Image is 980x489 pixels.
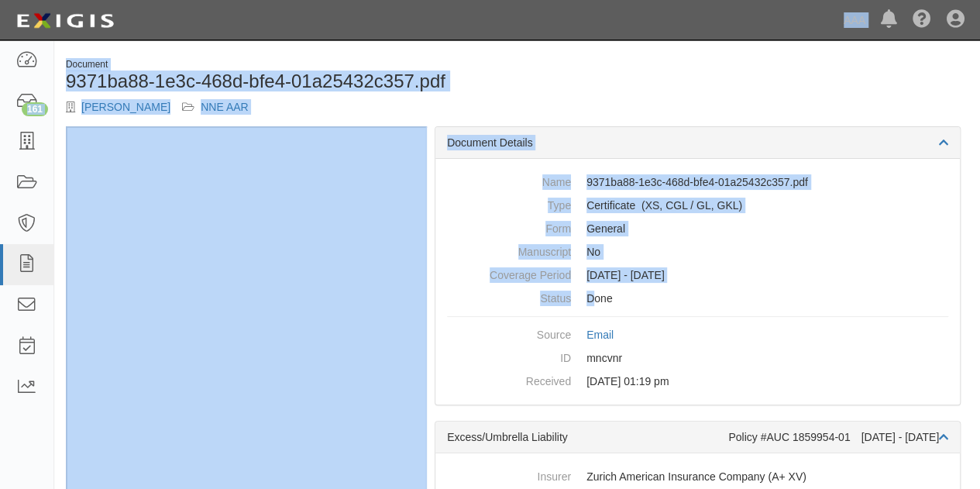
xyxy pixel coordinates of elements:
[447,323,571,343] dt: Source
[447,217,948,240] dd: General
[836,5,873,36] a: AAA
[447,217,571,236] dt: Form
[447,170,571,190] dt: Name
[201,101,248,113] a: NNE AAR
[586,329,614,341] a: Email
[447,346,948,370] dd: mncvnr
[66,71,506,91] h1: 9371ba88-1e3c-468d-bfe4-01a25432c357.pdf
[447,194,571,213] dt: Type
[447,287,571,306] dt: Status
[447,170,948,194] dd: 9371ba88-1e3c-468d-bfe4-01a25432c357.pdf
[447,465,948,488] dd: Zurich American Insurance Company (A+ XV)
[447,346,571,366] dt: ID
[728,429,948,445] div: Policy #AUC 1859954-01 [DATE] - [DATE]
[447,287,948,310] dd: Done
[66,58,506,71] div: Document
[447,370,571,389] dt: Received
[447,370,948,393] dd: [DATE] 01:19 pm
[81,101,170,113] a: [PERSON_NAME]
[447,429,728,445] div: Excess/Umbrella Liability
[447,465,571,484] dt: Insurer
[447,240,948,263] dd: No
[12,7,119,35] img: logo-5460c22ac91f19d4615b14bd174203de0afe785f0fc80cf4dbbc73dc1793850b.png
[447,240,571,260] dt: Manuscript
[22,102,48,116] div: 161
[447,263,948,287] dd: [DATE] - [DATE]
[447,263,571,283] dt: Coverage Period
[435,127,960,159] div: Document Details
[447,194,948,217] dd: Excess/Umbrella Liability Commercial General Liability / Garage Liability Garage Keepers Liability
[913,11,931,29] i: Help Center - Complianz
